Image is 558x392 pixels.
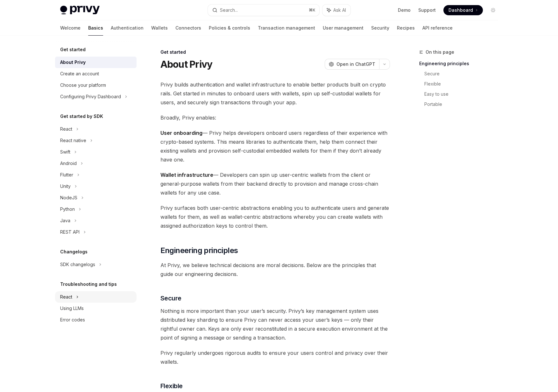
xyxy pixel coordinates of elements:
h5: Troubleshooting and tips [60,280,117,288]
h5: Changelogs [60,248,88,256]
button: Open in ChatGPT [325,59,379,70]
h5: Get started [60,46,86,53]
strong: Wallet infrastructure [160,172,213,178]
a: Error codes [55,314,137,326]
span: On this page [426,48,454,56]
span: Secure [160,294,181,303]
a: Wallets [151,20,168,36]
div: REST API [60,228,80,236]
a: Portable [424,99,503,109]
span: Engineering principles [160,245,238,256]
a: Using LLMs [55,303,137,314]
div: Using LLMs [60,305,84,312]
div: Python [60,205,75,213]
span: Flexible [160,382,183,390]
div: NodeJS [60,194,77,202]
div: Error codes [60,316,85,324]
div: Unity [60,182,71,190]
span: Ask AI [333,7,346,13]
div: Create an account [60,70,99,78]
div: About Privy [60,58,86,66]
span: Open in ChatGPT [336,61,375,67]
a: Secure [424,69,503,79]
a: Support [418,7,436,13]
button: Ask AI [322,4,350,16]
button: Toggle dark mode [488,5,498,15]
span: Nothing is more important than your user’s security. Privy’s key management system uses distribut... [160,306,390,342]
div: Java [60,217,70,224]
h1: About Privy [160,58,213,70]
img: light logo [60,6,100,15]
a: Welcome [60,20,81,36]
div: React [60,125,72,133]
a: Security [371,20,389,36]
div: Flutter [60,171,73,179]
span: Privy regularly undergoes rigorous audits to ensure your users control and privacy over their wal... [160,348,390,366]
div: SDK changelogs [60,261,95,268]
a: About Privy [55,57,137,68]
span: — Developers can spin up user-centric wallets from the client or general-purpose wallets from the... [160,170,390,197]
a: Engineering principles [419,58,503,69]
span: ⌘ K [309,8,315,13]
div: Swift [60,148,70,156]
a: Recipes [397,20,415,36]
a: Demo [398,7,411,13]
div: Android [60,160,77,167]
button: Search...⌘K [208,4,319,16]
a: Flexible [424,79,503,89]
div: Choose your platform [60,81,106,89]
span: Privy builds authentication and wallet infrastructure to enable better products built on crypto r... [160,80,390,107]
a: Dashboard [443,5,483,15]
h5: Get started by SDK [60,113,103,120]
div: Get started [160,49,390,55]
a: Basics [88,20,103,36]
a: Connectors [175,20,201,36]
div: React [60,293,72,301]
span: At Privy, we believe technical decisions are moral decisions. Below are the principles that guide... [160,261,390,279]
span: Dashboard [449,7,473,13]
a: Choose your platform [55,79,137,91]
div: Search... [220,6,238,14]
span: — Privy helps developers onboard users regardless of their experience with crypto-based systems. ... [160,128,390,164]
span: Privy surfaces both user-centric abstractions enabling you to authenticate users and generate wal... [160,203,390,230]
a: API reference [422,20,453,36]
a: Create an account [55,68,137,79]
div: React native [60,137,86,144]
a: Transaction management [258,20,315,36]
strong: User onboarding [160,130,202,136]
span: Broadly, Privy enables: [160,113,390,122]
a: Authentication [111,20,144,36]
div: Configuring Privy Dashboard [60,93,121,100]
a: Policies & controls [209,20,250,36]
a: Easy to use [424,89,503,99]
a: User management [323,20,364,36]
